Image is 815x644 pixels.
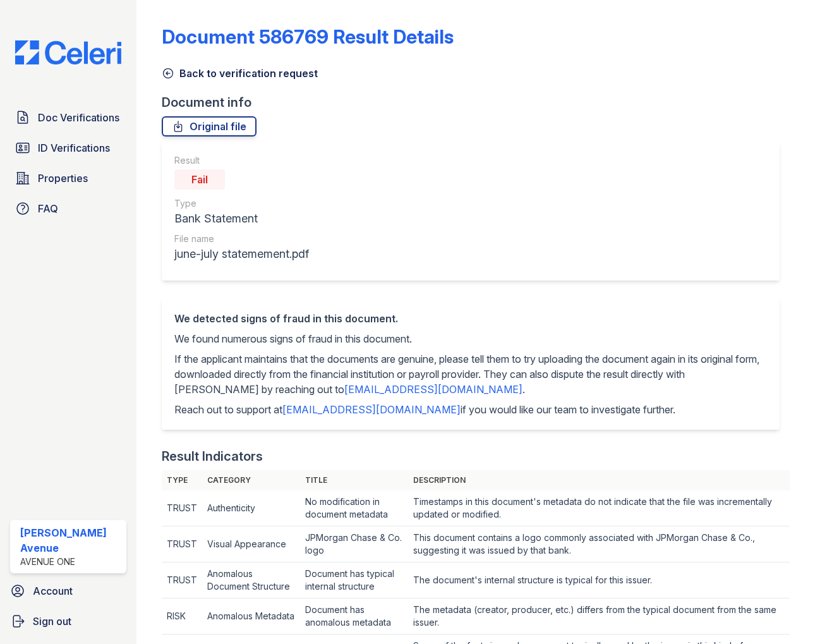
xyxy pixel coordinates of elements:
[202,598,300,635] td: Anomalous Metadata
[33,614,71,629] span: Sign out
[20,556,121,568] div: Avenue One
[174,197,309,210] div: Type
[174,210,309,228] div: Bank Statement
[344,383,522,396] a: [EMAIL_ADDRESS][DOMAIN_NAME]
[300,470,408,490] th: Title
[5,609,131,634] a: Sign out
[162,94,790,111] div: Document info
[162,598,202,635] td: RISK
[408,562,790,598] td: The document's internal structure is typical for this issuer.
[38,201,58,216] span: FAQ
[522,383,525,396] span: .
[202,490,300,526] td: Authenticity
[162,25,454,48] a: Document 586769 Result Details
[174,245,309,263] div: june-july statemement.pdf
[5,578,131,604] a: Account
[202,526,300,562] td: Visual Appearance
[10,196,126,221] a: FAQ
[5,40,131,64] img: CE_Logo_Blue-a8612792a0a2168367f1c8372b55b34899dd931a85d93a1a3d3e32e68fde9ad4.png
[38,110,119,125] span: Doc Verifications
[38,140,110,155] span: ID Verifications
[174,402,767,417] p: Reach out to support at if you would like our team to investigate further.
[174,331,767,346] p: We found numerous signs of fraud in this document.
[174,154,309,167] div: Result
[162,562,202,598] td: TRUST
[10,166,126,191] a: Properties
[162,526,202,562] td: TRUST
[162,490,202,526] td: TRUST
[162,470,202,490] th: Type
[300,526,408,562] td: JPMorgan Chase & Co. logo
[202,562,300,598] td: Anomalous Document Structure
[202,470,300,490] th: Category
[408,598,790,635] td: The metadata (creator, producer, etc.) differs from the typical document from the same issuer.
[300,598,408,635] td: Document has anomalous metadata
[38,171,88,186] span: Properties
[300,562,408,598] td: Document has typical internal structure
[174,311,767,326] div: We detected signs of fraud in this document.
[282,403,461,416] a: [EMAIL_ADDRESS][DOMAIN_NAME]
[162,116,257,137] a: Original file
[408,470,790,490] th: Description
[174,233,309,245] div: File name
[162,66,318,81] a: Back to verification request
[174,351,767,397] p: If the applicant maintains that the documents are genuine, please tell them to try uploading the ...
[300,490,408,526] td: No modification in document metadata
[33,583,73,598] span: Account
[174,169,225,190] div: Fail
[408,490,790,526] td: Timestamps in this document's metadata do not indicate that the file was incrementally updated or...
[162,447,263,465] div: Result Indicators
[10,135,126,161] a: ID Verifications
[408,526,790,562] td: This document contains a logo commonly associated with JPMorgan Chase & Co., suggesting it was is...
[20,525,121,556] div: [PERSON_NAME] Avenue
[10,105,126,130] a: Doc Verifications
